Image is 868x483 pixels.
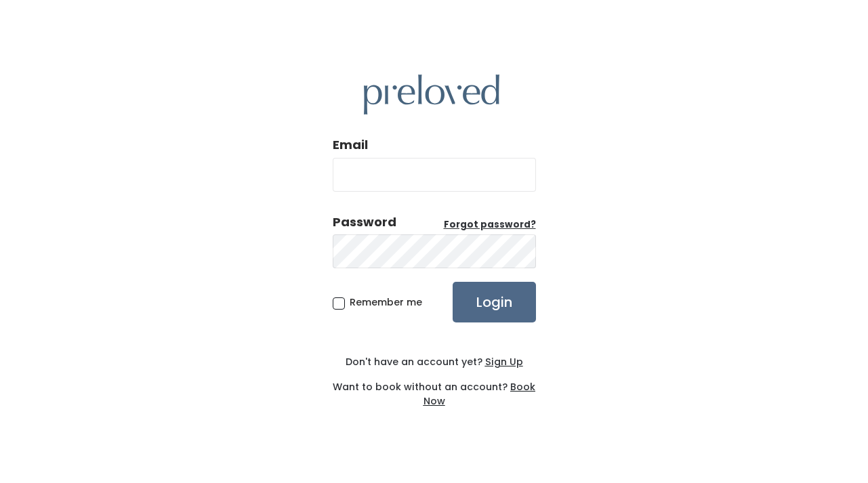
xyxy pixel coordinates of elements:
div: Want to book without an account? [333,369,536,408]
div: Don't have an account yet? [333,355,536,369]
span: Remember me [350,295,422,309]
u: Forgot password? [444,218,536,231]
input: Login [453,282,536,322]
a: Forgot password? [444,218,536,232]
a: Sign Up [482,355,523,369]
u: Sign Up [485,355,523,369]
img: preloved logo [364,75,499,114]
label: Email [333,136,368,154]
a: Book Now [423,380,536,408]
div: Password [333,213,396,231]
